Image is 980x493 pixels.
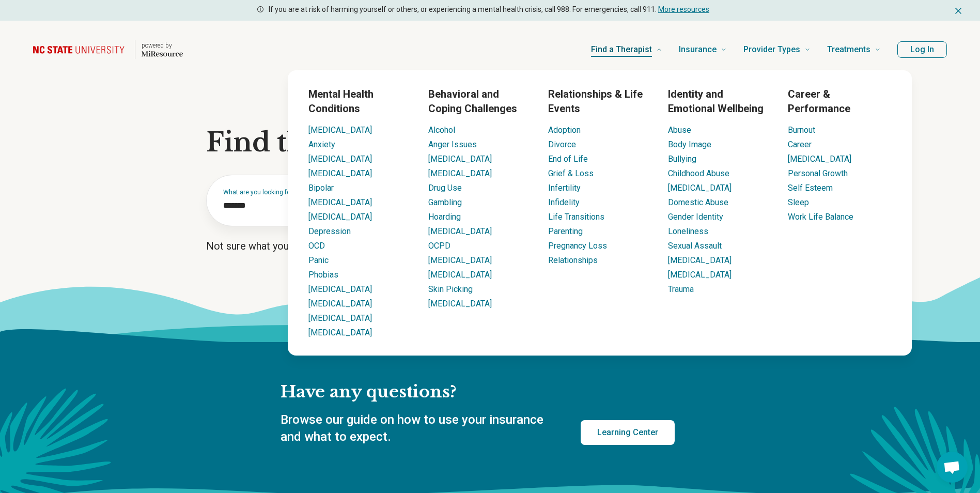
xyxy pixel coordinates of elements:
a: Home page [33,33,183,66]
label: What are you looking for? [223,189,397,195]
a: Treatments [827,29,881,70]
a: Panic [308,255,329,265]
a: Infidelity [548,197,580,207]
a: Infertility [548,183,581,193]
a: More resources [658,5,709,13]
a: Skin Picking [428,284,473,294]
a: [MEDICAL_DATA] [308,328,372,337]
a: Gambling [428,197,462,207]
a: [MEDICAL_DATA] [428,270,492,280]
a: Trauma [668,284,694,294]
h3: Career & Performance [788,87,891,116]
a: Hoarding [428,212,461,222]
a: Self Esteem [788,183,833,193]
div: Open chat [937,452,968,483]
a: [MEDICAL_DATA] [308,212,372,222]
a: Burnout [788,125,815,135]
a: Grief & Loss [548,168,594,178]
a: [MEDICAL_DATA] [428,154,492,164]
p: powered by [142,41,183,50]
a: [MEDICAL_DATA] [308,197,372,207]
a: Find a Therapist [591,29,662,70]
span: Treatments [827,42,870,57]
a: [MEDICAL_DATA] [428,226,492,236]
a: Life Transitions [548,212,604,222]
p: If you are at risk of harming yourself or others, or experiencing a mental health crisis, call 98... [269,4,709,15]
a: [MEDICAL_DATA] [428,255,492,265]
a: Bipolar [308,183,334,193]
span: Insurance [679,42,717,57]
a: OCPD [428,241,450,251]
a: Childhood Abuse [668,168,729,178]
a: [MEDICAL_DATA] [668,270,732,280]
a: Bullying [668,154,696,164]
a: Depression [308,226,351,236]
a: [MEDICAL_DATA] [308,125,372,135]
a: [MEDICAL_DATA] [308,284,372,294]
a: Phobias [308,270,338,280]
a: Sexual Assault [668,241,722,251]
a: [MEDICAL_DATA] [788,154,851,164]
p: Not sure what you’re looking for? [206,239,774,253]
a: [MEDICAL_DATA] [308,313,372,323]
a: Abuse [668,125,691,135]
a: End of Life [548,154,588,164]
a: Provider Types [743,29,811,70]
a: Parenting [548,226,583,236]
a: Divorce [548,140,576,149]
p: Browse our guide on how to use your insurance and what to expect. [281,411,556,446]
a: [MEDICAL_DATA] [428,299,492,309]
a: Personal Growth [788,168,848,178]
h3: Relationships & Life Events [548,87,651,116]
a: [MEDICAL_DATA] [668,255,732,265]
a: Anger Issues [428,140,477,149]
span: Provider Types [743,42,800,57]
a: Work Life Balance [788,212,853,222]
a: Sleep [788,197,809,207]
a: Body Image [668,140,711,149]
a: [MEDICAL_DATA] [308,299,372,309]
a: [MEDICAL_DATA] [428,168,492,178]
button: Log In [897,41,947,58]
a: Gender Identity [668,212,723,222]
a: Career [788,140,812,149]
button: Dismiss [953,4,963,17]
h3: Mental Health Conditions [308,87,412,116]
a: Relationships [548,255,598,265]
h3: Behavioral and Coping Challenges [428,87,532,116]
a: OCD [308,241,325,251]
a: [MEDICAL_DATA] [308,168,372,178]
h2: Have any questions? [281,381,675,403]
span: Find a Therapist [591,42,652,57]
a: Learning Center [581,420,675,445]
a: Drug Use [428,183,462,193]
a: Alcohol [428,125,455,135]
a: [MEDICAL_DATA] [308,154,372,164]
a: Insurance [679,29,727,70]
a: Anxiety [308,140,335,149]
h1: Find the right mental health care for you [206,127,774,158]
a: Loneliness [668,226,708,236]
h3: Identity and Emotional Wellbeing [668,87,771,116]
a: [MEDICAL_DATA] [668,183,732,193]
a: Pregnancy Loss [548,241,607,251]
a: Domestic Abuse [668,197,728,207]
a: Adoption [548,125,581,135]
